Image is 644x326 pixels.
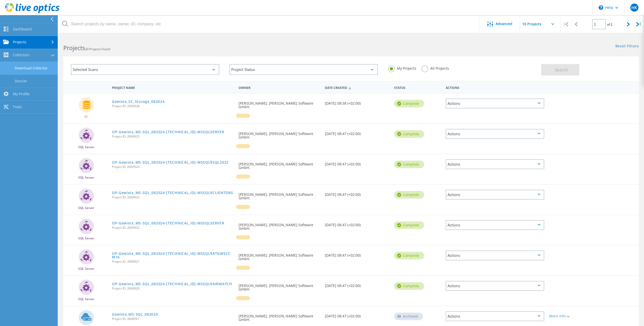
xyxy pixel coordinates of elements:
[443,83,547,92] div: Actions
[229,64,378,75] div: Project Status
[394,130,424,138] div: Complete
[5,11,60,14] a: Live Optics Dashboard
[112,130,224,134] a: OP-Gewista_MS-SQL_082024-[TECHNICAL_ID]-MSSQLSERVER
[446,190,544,200] div: Actions
[634,15,644,33] div: |
[394,191,424,199] div: Complete
[394,100,424,107] div: Complete
[394,221,424,229] div: Complete
[541,64,579,75] button: Search
[112,313,158,316] a: Gewista_MS-SQL_082024
[322,124,392,141] div: [DATE] 08:47 (+02:00)
[599,5,603,10] svg: \n
[322,276,392,293] div: [DATE] 08:47 (+02:00)
[112,100,165,103] a: Gewista_SC_Storage_082024
[236,93,322,114] div: [PERSON_NAME], [PERSON_NAME] Software GmbH.
[85,47,110,51] span: 20 Projects Found
[112,135,233,138] span: Project ID: 2609925
[236,124,322,144] div: [PERSON_NAME], [PERSON_NAME] Software GmbH.
[78,237,94,240] span: SQL Server
[78,267,94,270] span: SQL Server
[63,44,85,52] b: Projects
[322,185,392,201] div: [DATE] 08:47 (+02:00)
[392,83,443,92] div: Status
[394,252,424,259] div: Complete
[549,314,590,318] div: More Info
[322,306,392,323] div: [DATE] 08:47 (+02:00)
[446,220,544,230] div: Actions
[78,146,94,149] span: SQL Server
[112,317,233,320] span: Project ID: 2608561
[446,129,544,139] div: Actions
[446,251,544,260] div: Actions
[236,215,322,235] div: [PERSON_NAME], [PERSON_NAME] Software GmbH.
[112,191,233,195] a: OP-Gewista_MS-SQL_082024-[TECHNICAL_ID]-MSSQL$CLIENTDBS
[78,206,94,209] span: SQL Server
[71,64,219,75] div: Selected Scans
[78,298,94,301] span: SQL Server
[607,22,612,27] span: of 2
[112,282,232,286] a: OP-Gewista_MS-SQL_082024-[TECHNICAL_ID]-MSSQL$AIRWATCH
[236,185,322,205] div: [PERSON_NAME], [PERSON_NAME] Software GmbH.
[322,93,392,110] div: [DATE] 08:58 (+02:00)
[446,159,544,169] div: Actions
[112,221,224,225] a: OP-Gewista_MS-SQL_082024-[TECHNICAL_ID]-MSSQLSERVER
[446,281,544,291] div: Actions
[496,22,512,26] span: Advanced
[394,282,424,290] div: Complete
[322,154,392,171] div: [DATE] 08:47 (+02:00)
[446,311,544,321] div: Actions
[322,215,392,232] div: [DATE] 08:47 (+02:00)
[109,83,236,92] div: Project Name
[112,287,233,290] span: Project ID: 2609920
[394,161,424,168] div: Complete
[446,99,544,108] div: Actions
[112,252,233,259] a: OP-Gewista_MS-SQL_082024-[TECHNICAL_ID]-MSSQL$ATGWSCCM16
[78,176,94,179] span: SQL Server
[236,154,322,175] div: [PERSON_NAME], [PERSON_NAME] Software GmbH.
[112,105,233,108] span: Project ID: 2609928
[58,15,480,33] input: Search projects by name, owner, ID, company, etc
[322,245,392,262] div: [DATE] 08:47 (+02:00)
[560,15,571,33] div: |
[322,83,392,92] div: Date Created
[555,67,568,73] span: Search
[84,115,88,118] span: SC
[236,83,322,92] div: Owner
[112,226,233,229] span: Project ID: 2609922
[112,165,233,168] span: Project ID: 2609924
[421,65,449,70] label: All Projects
[615,44,639,49] a: Reset Filters
[236,276,322,296] div: [PERSON_NAME], [PERSON_NAME] Software GmbH.
[112,196,233,199] span: Project ID: 2609923
[112,161,229,164] a: OP-Gewista_MS-SQL_082024-[TECHNICAL_ID]-MSSQL$SQL2022
[236,245,322,266] div: [PERSON_NAME], [PERSON_NAME] Software GmbH.
[394,313,423,320] div: Archived
[112,260,233,263] span: Project ID: 2609921
[631,6,637,10] span: HK
[388,65,416,70] label: My Projects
